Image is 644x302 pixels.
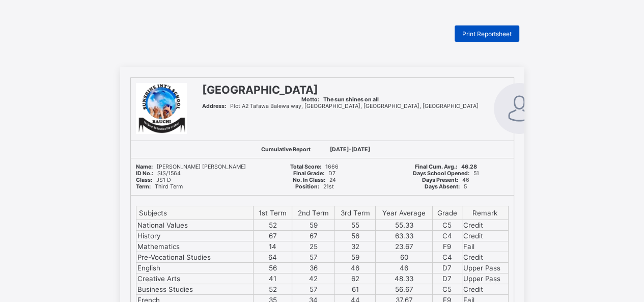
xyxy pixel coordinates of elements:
[202,103,479,109] span: Plot A2 Tafawa Balewa way, [GEOGRAPHIC_DATA], [GEOGRAPHIC_DATA], [GEOGRAPHIC_DATA]
[253,284,292,295] td: 52
[415,163,457,170] b: Final Cum. Avg.:
[330,146,370,153] span: [DATE]-[DATE]
[253,252,292,263] td: 64
[301,96,379,103] span: The sun shines on all
[253,231,292,241] td: 67
[462,220,508,231] td: Credit
[253,241,292,252] td: 14
[292,241,335,252] td: 25
[136,220,253,231] td: National Values
[376,273,433,284] td: 48.33
[136,206,253,220] th: Subjects
[295,183,319,190] b: Position:
[136,170,153,177] b: ID No.:
[376,241,433,252] td: 23.67
[334,220,375,231] td: 55
[334,263,375,273] td: 46
[432,231,462,241] td: C4
[432,284,462,295] td: C5
[425,183,467,190] span: 5
[301,96,319,103] b: Motto:
[462,273,508,284] td: Upper Pass
[376,252,433,263] td: 60
[462,263,508,273] td: Upper Pass
[334,284,375,295] td: 61
[462,252,508,263] td: Credit
[462,231,508,241] td: Credit
[261,146,311,153] b: Cumulative Report
[415,163,477,170] span: 46.28
[253,206,292,220] th: 1st Term
[462,30,512,38] span: Print Reportsheet
[292,231,335,241] td: 67
[293,170,335,177] span: D7
[253,263,292,273] td: 56
[462,206,508,220] th: Remark
[432,241,462,252] td: F9
[432,273,462,284] td: D7
[413,170,479,177] span: 51
[432,263,462,273] td: D7
[292,252,335,263] td: 57
[136,163,246,170] span: [PERSON_NAME] [PERSON_NAME]
[334,241,375,252] td: 32
[136,231,253,241] td: History
[290,163,321,170] b: Total Score:
[462,241,508,252] td: Fail
[136,284,253,295] td: Business Studies
[290,163,339,170] span: 1666
[293,170,324,177] b: Final Grade:
[292,206,335,220] th: 2nd Term
[432,252,462,263] td: C4
[292,284,335,295] td: 57
[136,177,171,183] span: JS1 D
[413,170,469,177] b: Days School Opened:
[376,231,433,241] td: 63.33
[293,177,325,183] b: No. In Class:
[293,177,336,183] span: 24
[136,170,181,177] span: SIS/1564
[253,273,292,284] td: 41
[202,83,318,96] span: [GEOGRAPHIC_DATA]
[136,241,253,252] td: Mathematics
[376,206,433,220] th: Year Average
[334,252,375,263] td: 59
[136,163,153,170] b: Name:
[376,220,433,231] td: 55.33
[432,206,462,220] th: Grade
[422,177,458,183] b: Days Present:
[292,273,335,284] td: 42
[202,103,226,109] b: Address:
[136,183,183,190] span: Third Term
[136,273,253,284] td: Creative Arts
[462,284,508,295] td: Credit
[136,252,253,263] td: Pre-Vocational Studies
[334,206,375,220] th: 3rd Term
[334,231,375,241] td: 56
[376,263,433,273] td: 46
[253,220,292,231] td: 52
[136,177,152,183] b: Class:
[425,183,460,190] b: Days Absent:
[376,284,433,295] td: 56.67
[292,263,335,273] td: 36
[136,183,151,190] b: Term:
[432,220,462,231] td: C5
[422,177,469,183] span: 46
[136,263,253,273] td: English
[295,183,334,190] span: 21st
[334,273,375,284] td: 62
[292,220,335,231] td: 59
